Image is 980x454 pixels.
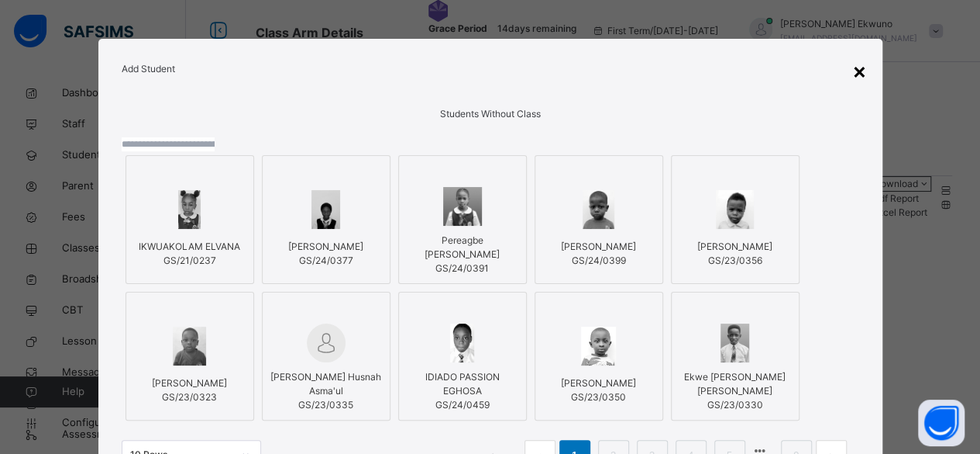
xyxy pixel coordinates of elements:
span: GS/23/0330 [679,398,791,412]
div: × [852,54,867,87]
span: GS/23/0350 [561,390,636,404]
span: Add Student [122,63,175,75]
span: [PERSON_NAME] [697,241,772,252]
img: GS_23_0323.png [173,327,205,366]
span: GS/23/0335 [270,398,382,412]
span: GS/24/0459 [407,398,518,412]
img: GS_24_0377.png [311,190,341,229]
span: Students Without Class [440,108,541,120]
span: Pereagbe [PERSON_NAME] [425,234,500,260]
span: [PERSON_NAME] Husnah Asma'ul [270,371,381,397]
img: GS_23_0330.png [720,324,750,362]
img: GS_24_0391.png [443,187,482,226]
span: GS/23/0323 [152,390,227,404]
button: Open asap [918,400,965,446]
span: [PERSON_NAME] [288,241,363,252]
span: GS/23/0356 [697,254,772,268]
img: GS_24_0459.png [450,324,474,362]
img: GS_23_0356.png [716,190,753,229]
span: GS/24/0391 [407,262,518,276]
span: GS/24/0377 [288,254,363,268]
span: IKWUAKOLAM ELVANA [139,241,240,252]
span: [PERSON_NAME] [152,377,227,389]
img: GS_21_0237.png [178,190,201,229]
img: GS_23_0350.png [581,327,615,366]
img: GS_24_0399.png [583,190,614,229]
span: IDIADO PASSION EGHOSA [425,371,500,397]
span: [PERSON_NAME] [561,241,636,252]
span: Ekwe [PERSON_NAME] [PERSON_NAME] [684,371,786,397]
span: GS/21/0237 [139,254,240,268]
img: default.svg [307,324,346,362]
span: [PERSON_NAME] [561,377,636,389]
span: GS/24/0399 [561,254,636,268]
